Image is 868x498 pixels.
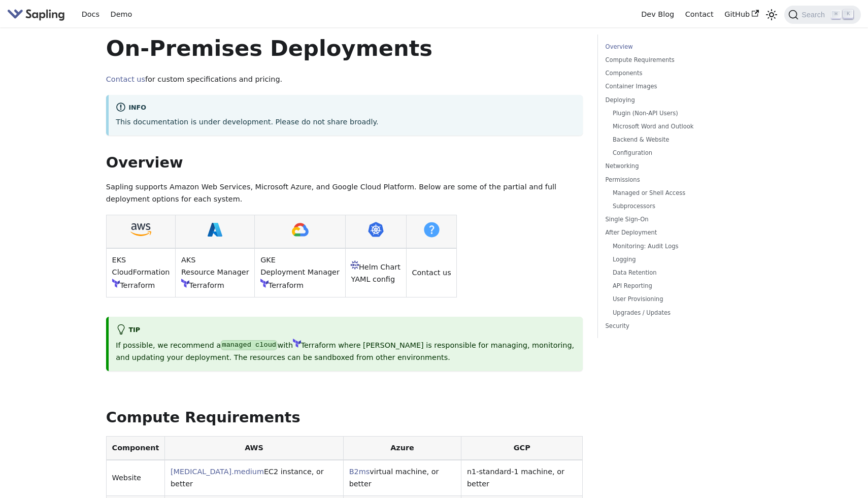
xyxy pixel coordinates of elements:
img: GCP [292,223,309,237]
a: User Provisioning [613,294,740,304]
span: Search [798,11,831,19]
a: Container Images [606,82,743,91]
a: API Reporting [613,281,740,291]
th: Azure [343,436,461,460]
img: Terraform [260,279,269,288]
a: Managed or Shell Access [613,188,740,198]
img: Terraform [181,279,189,288]
p: This documentation is under development. Please do not share broadly. [116,116,576,128]
td: EKS CloudFormation Terraform [106,248,175,297]
p: If possible, we recommend a with Terraform where [PERSON_NAME] is responsible for managing, monit... [116,339,576,364]
a: Permissions [606,175,743,185]
h2: Compute Requirements [106,409,583,427]
td: EC2 instance, or better [165,460,344,496]
td: Website [106,460,164,496]
a: Single Sign-On [606,215,743,224]
td: GKE Deployment Manager Terraform [255,248,345,297]
a: Demo [105,7,138,22]
img: Kubernetes [368,222,384,237]
div: info [116,102,576,114]
a: GitHub [719,7,764,22]
a: Backend & Website [613,135,740,145]
div: tip [116,324,576,337]
td: virtual machine, or better [343,460,461,496]
a: After Deployment [606,228,743,238]
a: Contact us [106,75,145,83]
p: Sapling supports Amazon Web Services, Microsoft Azure, and Google Cloud Platform. Below are some ... [106,181,583,206]
a: Contact [680,7,719,22]
img: Kubernetes [423,221,441,239]
a: Dev Blog [636,7,679,22]
td: Contact us [406,248,457,297]
img: Terraform [293,339,301,348]
th: Component [106,436,164,460]
kbd: K [843,10,853,19]
a: Security [606,321,743,331]
h1: On-Premises Deployments [106,35,583,62]
a: Configuration [613,148,740,158]
a: Data Retention [613,268,740,278]
img: Sapling.ai [7,7,65,22]
img: AWS [130,223,151,236]
img: Terraform [112,279,120,288]
a: Monitoring: Audit Logs [613,242,740,251]
a: B2ms [349,468,370,476]
a: Overview [606,42,743,52]
td: Helm Chart YAML config [345,248,406,297]
a: Compute Requirements [606,55,743,65]
code: managed cloud [221,340,277,350]
p: for custom specifications and pricing. [106,74,583,86]
td: AKS Resource Manager Terraform [176,248,255,297]
img: Azure [208,223,222,237]
kbd: ⌘ [831,10,841,19]
td: n1-standard-1 machine, or better [461,460,583,496]
a: Upgrades / Updates [613,308,740,318]
h2: Overview [106,154,583,172]
a: Plugin (Non-API Users) [613,109,740,118]
a: Sapling.ai [7,7,69,22]
button: Search (Command+K) [784,6,860,24]
img: Helm [351,260,359,270]
th: GCP [461,436,583,460]
a: Docs [76,7,105,22]
a: [MEDICAL_DATA].medium [171,468,264,476]
a: Deploying [606,95,743,105]
button: Switch between dark and light mode (currently light mode) [764,7,779,22]
a: Subprocessors [613,202,740,211]
a: Microsoft Word and Outlook [613,122,740,131]
a: Components [606,69,743,78]
a: Logging [613,255,740,264]
th: AWS [165,436,344,460]
a: Networking [606,161,743,171]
